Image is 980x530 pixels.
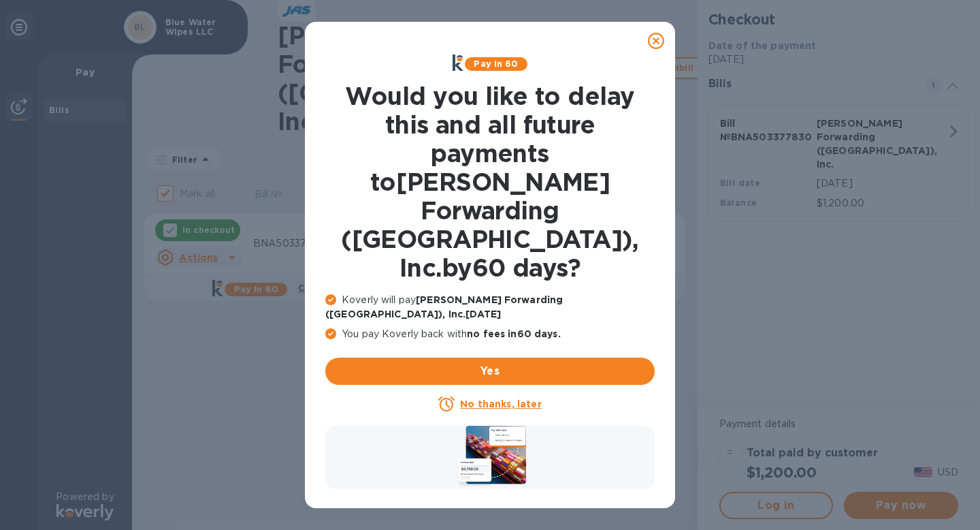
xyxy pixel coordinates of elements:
[460,399,541,409] u: No thanks, later
[336,363,644,379] span: Yes
[325,82,655,282] h1: Would you like to delay this and all future payments to [PERSON_NAME] Forwarding ([GEOGRAPHIC_DAT...
[467,328,560,339] b: no fees in 60 days .
[325,327,655,341] p: You pay Koverly back with
[474,59,518,69] b: Pay in 60
[325,293,655,322] p: Koverly will pay
[325,358,655,385] button: Yes
[325,294,563,319] b: [PERSON_NAME] Forwarding ([GEOGRAPHIC_DATA]), Inc. [DATE]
